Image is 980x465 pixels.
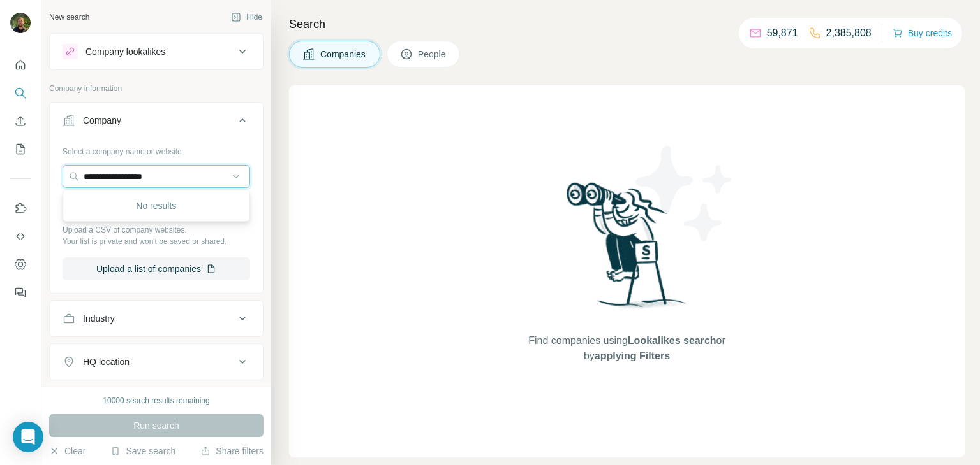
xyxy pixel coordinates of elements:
[85,45,165,58] div: Company lookalikes
[63,236,250,247] p: Your list is private and won't be saved or shared.
[63,141,250,157] div: Select a company name or website
[10,281,31,304] button: Feedback
[83,355,130,368] div: HQ location
[66,193,247,218] div: No results
[110,445,175,457] button: Save search
[49,11,89,23] div: New search
[10,253,31,276] button: Dashboard
[10,54,31,76] button: Quick start
[222,8,271,27] button: Hide
[10,138,31,161] button: My lists
[50,36,263,67] button: Company lookalikes
[63,257,250,280] button: Upload a list of companies
[10,82,31,104] button: Search
[561,179,694,321] img: Surfe Illustration - Woman searching with binoculars
[628,335,716,346] span: Lookalikes search
[767,25,798,41] p: 59,871
[200,445,264,457] button: Share filters
[893,24,952,42] button: Buy credits
[10,13,31,33] img: Avatar
[10,197,31,220] button: Use Surfe on LinkedIn
[50,303,263,334] button: Industry
[49,83,264,94] p: Company information
[49,445,85,457] button: Clear
[289,15,965,33] h4: Search
[83,312,115,325] div: Industry
[418,48,447,61] span: People
[10,110,31,132] button: Enrich CSV
[83,114,121,127] div: Company
[50,347,263,377] button: HQ location
[320,48,367,61] span: Companies
[50,105,263,141] button: Company
[10,225,31,248] button: Use Surfe API
[63,224,250,236] p: Upload a CSV of company websites.
[595,350,670,361] span: applying Filters
[103,395,209,406] div: 10000 search results remaining
[826,25,872,41] p: 2,385,808
[627,136,742,251] img: Surfe Illustration - Stars
[13,422,43,452] div: Open Intercom Messenger
[524,333,729,364] span: Find companies using or by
